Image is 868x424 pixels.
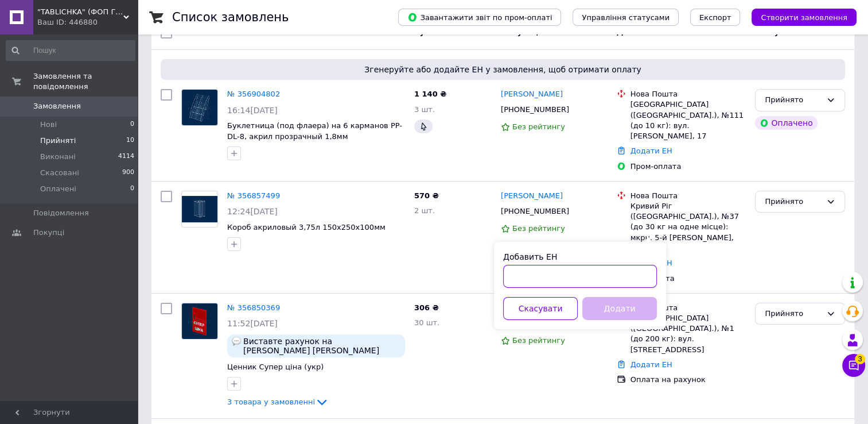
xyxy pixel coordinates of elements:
a: Короб акриловый 3,75л 150х250х100мм [227,223,386,232]
div: [GEOGRAPHIC_DATA] ([GEOGRAPHIC_DATA].), №1 (до 200 кг): вул. [STREET_ADDRESS] [630,313,746,355]
h1: Список замовлень [172,10,289,24]
a: Створити замовлення [740,13,857,21]
span: 3 шт. [414,105,435,114]
span: 16:14[DATE] [227,106,278,115]
button: Експорт [690,9,741,26]
span: Скасовані [40,168,79,178]
span: 0 [130,120,134,130]
button: Завантажити звіт по пром-оплаті [398,9,561,26]
span: 570 ₴ [414,191,439,200]
img: Фото товару [182,303,217,339]
div: [GEOGRAPHIC_DATA] ([GEOGRAPHIC_DATA].), №111 (до 10 кг): вул. [PERSON_NAME], 17 [630,99,746,141]
span: "TABLICHKA" (ФОП Гур'єва К.С.) - менюхолдери, пластикові підставки, таблички, бейджі, ХоРеКа [37,7,123,17]
div: Післяплата [630,273,746,284]
span: Завантажити звіт по пром-оплаті [407,12,552,22]
div: Оплачено [755,116,817,130]
span: 1 140 ₴ [414,90,446,98]
a: Фото товару [181,303,218,340]
span: Без рейтингу [512,224,565,233]
a: Додати ЕН [630,360,672,369]
span: 12:24[DATE] [227,207,278,216]
span: Замовлення [33,101,81,111]
span: 10 [126,136,134,146]
div: Прийнято [765,94,822,106]
span: Експорт [699,13,731,22]
span: Виконані [40,152,76,162]
span: 11:52[DATE] [227,319,278,328]
span: Виставте рахунок на [PERSON_NAME] [PERSON_NAME][EMAIL_ADDRESS][DOMAIN_NAME] [243,337,400,355]
span: Прийняті [40,136,76,146]
span: 3 [855,354,865,364]
span: Без рейтингу [512,122,565,131]
span: 3 товара у замовленні [227,398,315,406]
a: № 356850369 [227,303,280,312]
span: Згенеруйте або додайте ЕН у замовлення, щоб отримати оплату [165,64,840,75]
a: 3 товара у замовленні [227,398,329,406]
img: Фото товару [182,90,217,125]
input: Пошук [6,40,135,61]
div: Оплата на рахунок [630,375,746,385]
a: Буклетница (под флаера) на 6 карманов PP-DL-8, акрил прозрачный 1,8мм [227,121,402,141]
a: Додати ЕН [630,147,672,155]
a: Фото товару [181,191,218,228]
div: [PHONE_NUMBER] [499,102,571,117]
a: № 356904802 [227,90,280,98]
button: Чат з покупцем3 [842,354,865,377]
a: Ценник Супер ціна (укр) [227,363,324,371]
div: Кривий Ріг ([GEOGRAPHIC_DATA].), №37 (до 30 кг на одне місце): мкрн. 5-й [PERSON_NAME], 61В [630,201,746,253]
a: № 356857499 [227,191,280,200]
button: Створити замовлення [752,9,857,26]
span: Повідомлення [33,208,89,218]
a: [PERSON_NAME] [501,89,563,100]
a: [PERSON_NAME] [501,191,563,202]
img: :speech_balloon: [232,337,241,346]
span: 0 [130,184,134,194]
div: Нова Пошта [630,89,746,99]
button: Управління статусами [573,9,679,26]
div: [PHONE_NUMBER] [499,204,571,219]
button: Скасувати [503,297,578,320]
div: Нова Пошта [630,191,746,201]
div: Пром-оплата [630,161,746,172]
div: Ваш ID: 446880 [37,17,138,28]
div: Нова Пошта [630,303,746,313]
span: Оплачені [40,184,76,194]
a: Фото товару [181,89,218,126]
span: 30 шт. [414,318,439,327]
span: 4114 [118,152,134,162]
span: Нові [40,120,57,130]
span: 2 шт. [414,206,435,215]
span: Управління статусами [582,13,670,22]
span: Без рейтингу [512,336,565,345]
label: Добавить ЕН [503,252,557,261]
div: Прийнято [765,308,822,320]
img: Фото товару [182,196,217,223]
div: Прийнято [765,196,822,208]
span: Створити замовлення [761,13,847,22]
span: Замовлення та повідомлення [33,71,138,92]
span: Покупці [33,228,64,238]
span: 900 [122,168,134,178]
span: 306 ₴ [414,303,439,312]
